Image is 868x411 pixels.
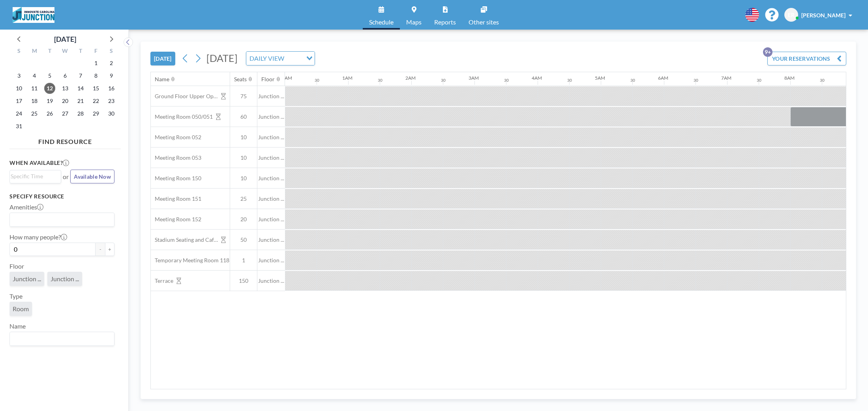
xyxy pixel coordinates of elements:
[90,70,101,81] span: Friday, August 8, 2025
[151,113,213,120] span: Meeting Room 050/051
[630,78,635,83] div: 30
[230,236,257,243] span: 50
[257,113,285,120] span: Junction ...
[315,78,319,83] div: 30
[106,83,117,94] span: Saturday, August 16, 2025
[151,154,201,161] span: Meeting Room 053
[721,75,731,81] div: 7AM
[9,233,67,241] label: How many people?
[567,78,572,83] div: 30
[820,78,825,83] div: 30
[257,134,285,141] span: Junction ...
[90,58,101,69] span: Friday, August 1, 2025
[10,332,114,346] div: Search for option
[13,95,24,106] span: Sunday, August 17, 2025
[230,93,257,100] span: 75
[70,170,114,183] button: Available Now
[106,108,117,119] span: Saturday, August 30, 2025
[257,195,285,202] span: Junction ...
[767,52,846,65] button: YOUR RESERVATIONS9+
[60,108,71,119] span: Wednesday, August 27, 2025
[75,95,86,106] span: Thursday, August 21, 2025
[51,275,79,283] span: Junction ...
[75,70,86,81] span: Thursday, August 7, 2025
[13,83,24,94] span: Sunday, August 10, 2025
[532,75,542,81] div: 4AM
[9,262,24,270] label: Floor
[11,172,56,181] input: Search for option
[96,243,105,256] button: -
[9,292,22,300] label: Type
[378,78,382,83] div: 30
[405,75,416,81] div: 2AM
[106,58,117,69] span: Saturday, August 2, 2025
[73,47,88,57] div: T
[261,76,275,83] div: Floor
[469,75,479,81] div: 3AM
[105,243,114,256] button: +
[788,11,795,19] span: ER
[763,47,772,57] p: 9+
[441,78,446,83] div: 30
[151,277,173,284] span: Terrace
[230,175,257,182] span: 10
[801,12,846,19] span: [PERSON_NAME]
[13,70,24,81] span: Sunday, August 3, 2025
[54,34,76,45] div: [DATE]
[27,47,42,57] div: M
[75,83,86,94] span: Thursday, August 14, 2025
[11,334,110,344] input: Search for option
[42,47,58,57] div: T
[234,76,247,83] div: Seats
[106,95,117,106] span: Saturday, August 23, 2025
[757,78,761,83] div: 30
[29,95,40,106] span: Monday, August 18, 2025
[60,95,71,106] span: Wednesday, August 20, 2025
[29,70,40,81] span: Monday, August 4, 2025
[150,52,175,65] button: [DATE]
[88,47,103,57] div: F
[595,75,605,81] div: 5AM
[504,78,509,83] div: 30
[151,175,201,182] span: Meeting Room 150
[63,173,69,181] span: or
[257,277,285,284] span: Junction ...
[694,78,698,83] div: 30
[44,83,55,94] span: Tuesday, August 12, 2025
[13,305,29,313] span: Room
[29,108,40,119] span: Monday, August 25, 2025
[60,70,71,81] span: Wednesday, August 6, 2025
[257,216,285,223] span: Junction ...
[230,113,257,120] span: 60
[9,193,114,200] h3: Specify resource
[13,121,24,132] span: Sunday, August 31, 2025
[434,19,456,25] span: Reports
[9,322,26,330] label: Name
[342,75,352,81] div: 1AM
[29,83,40,94] span: Monday, August 11, 2025
[58,47,73,57] div: W
[151,257,229,264] span: Temporary Meeting Room 118
[151,195,201,202] span: Meeting Room 151
[10,213,114,226] div: Search for option
[13,275,41,283] span: Junction ...
[151,134,201,141] span: Meeting Room 052
[230,257,257,264] span: 1
[13,108,24,119] span: Sunday, August 24, 2025
[257,154,285,161] span: Junction ...
[230,134,257,141] span: 10
[75,108,86,119] span: Thursday, August 28, 2025
[230,277,257,284] span: 150
[90,108,101,119] span: Friday, August 29, 2025
[151,236,218,243] span: Stadium Seating and Cafe area
[257,93,285,100] span: Junction ...
[9,203,43,211] label: Amenities
[44,95,55,106] span: Tuesday, August 19, 2025
[206,52,238,64] span: [DATE]
[13,7,54,23] img: organization-logo
[257,236,285,243] span: Junction ...
[90,95,101,106] span: Friday, August 22, 2025
[406,19,422,25] span: Maps
[246,52,315,65] div: Search for option
[248,53,286,64] span: DAILY VIEW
